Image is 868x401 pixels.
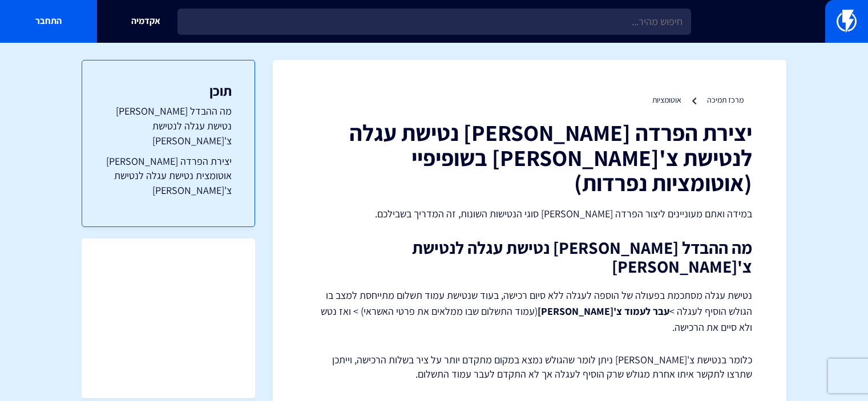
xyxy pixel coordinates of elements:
a: מה ההבדל [PERSON_NAME] נטישת עגלה לנטישת צ'[PERSON_NAME] [105,104,232,148]
h3: תוכן [105,83,232,98]
a: מרכז תמיכה [707,95,744,105]
a: יצירת הפרדה [PERSON_NAME] אוטומצית נטישת עגלה לנטישת צ'[PERSON_NAME] [105,154,232,198]
h2: מה ההבדל [PERSON_NAME] נטישת עגלה לנטישת צ'[PERSON_NAME] [307,238,752,276]
input: חיפוש מהיר... [177,9,691,35]
strong: עבר לעמוד צ'[PERSON_NAME] [538,305,669,318]
p: כלומר בנטישת צ'[PERSON_NAME] ניתן לומר שהגולש נמצא במקום מתקדם יותר על ציר בשלות הרכישה, וייתכן ש... [307,353,752,382]
h1: יצירת הפרדה [PERSON_NAME] נטישת עגלה לנטישת צ'[PERSON_NAME] בשופיפיי (אוטומציות נפרדות) [307,120,752,195]
p: במידה ואתם מעוניינים ליצור הפרדה [PERSON_NAME] סוגי הנטישות השונות, זה המדריך בשבילכם. [307,206,752,221]
p: נטישת עגלה מסתכמת בפעולה של הוספה לעגלה ללא סיום רכישה, בעוד שנטישת עמוד תשלום מתייחסת למצב בו הג... [307,287,752,335]
a: אוטומציות [652,95,681,105]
